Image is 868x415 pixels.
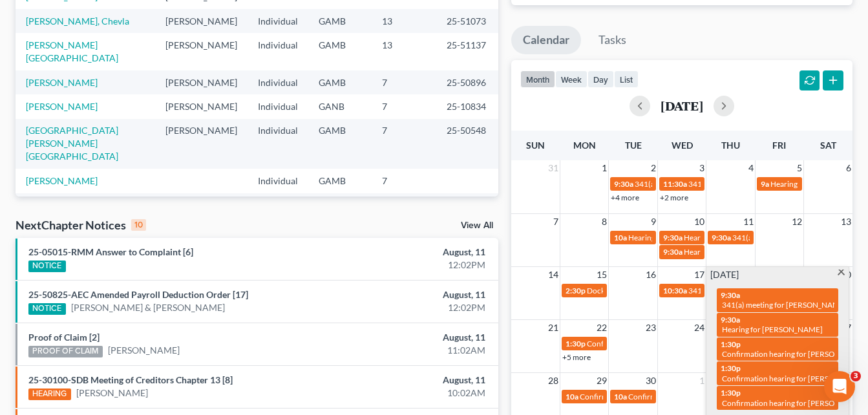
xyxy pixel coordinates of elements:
span: 13 [840,214,852,229]
td: [PERSON_NAME] [155,119,248,169]
span: 1 [600,160,608,176]
span: 10 [693,214,706,229]
span: 7 [552,214,560,229]
a: [PERSON_NAME] [76,387,148,399]
span: 9:30a [614,179,633,189]
button: week [555,70,587,88]
div: August, 11 [342,374,485,387]
a: [PERSON_NAME] [26,77,98,88]
span: Hearing for Calencia May [684,233,769,242]
span: 10:30a [663,286,687,295]
td: GAMB [308,70,372,94]
td: Individual [248,169,308,193]
span: 10a [614,233,627,242]
span: 1:30p [566,339,586,348]
span: Tue [625,140,642,151]
span: 23 [644,320,657,335]
div: 10 [131,219,146,231]
span: 341(a) meeting for [PERSON_NAME] [688,179,813,189]
div: August, 11 [342,288,485,301]
td: 13 [372,193,436,230]
div: 12:02PM [342,301,485,314]
span: 14 [547,267,560,282]
button: month [520,70,555,88]
span: Confirmation hearing for [PERSON_NAME] [580,392,726,401]
span: 6 [845,160,852,176]
td: GAMB [308,169,372,193]
span: 1:30p [721,388,741,398]
div: PROOF OF CLAIM [28,346,103,357]
span: 11:30a [663,179,687,189]
div: August, 11 [342,331,485,344]
td: 25-50896 [436,70,498,94]
span: 3 [851,371,861,381]
span: [DATE] [710,268,739,281]
span: Fri [772,140,786,151]
span: Hearing for [PERSON_NAME] [722,325,823,334]
button: day [587,70,614,88]
td: GAMB [308,9,372,33]
span: Confirmation hearing for [PERSON_NAME] [628,392,775,401]
h2: [DATE] [661,99,703,112]
div: HEARING [28,388,71,400]
span: 8 [600,214,608,229]
td: Individual [248,94,308,118]
td: Individual [248,119,308,169]
a: 25-30100-SDB Meeting of Creditors Chapter 13 [8] [28,374,233,385]
span: 9:30a [721,290,740,300]
span: 31 [547,160,560,176]
span: Thu [721,140,740,151]
div: 12:02PM [342,259,485,271]
span: 17 [693,267,706,282]
td: 25-10834 [436,94,498,118]
td: Individual [248,9,308,33]
td: Individual [248,33,308,70]
span: 22 [595,320,608,335]
span: Sun [526,140,545,151]
span: 15 [595,267,608,282]
span: 341(a) meeting for [PERSON_NAME] [732,233,857,242]
iframe: Intercom live chat [824,371,855,402]
a: +4 more [611,193,639,202]
a: [PERSON_NAME], Chevla [26,16,129,27]
a: [PERSON_NAME] & [PERSON_NAME] [71,301,225,314]
span: 5 [796,160,803,176]
span: Hearing for Calencia May [684,247,769,257]
td: GASB [308,193,372,230]
span: 9 [650,214,657,229]
span: 10a [614,392,627,401]
span: 341(a) meeting for [PERSON_NAME] [635,179,759,189]
div: August, 11 [342,246,485,259]
td: Individual [248,193,308,230]
span: 28 [547,373,560,388]
td: 7 [372,94,436,118]
span: 21 [547,320,560,335]
span: Sat [820,140,836,151]
a: [PERSON_NAME] [26,101,98,112]
div: 10:02AM [342,387,485,399]
a: 25-50825-AEC Amended Payroll Deduction Order [17] [28,289,248,300]
span: Confirmation hearing for [PERSON_NAME] [587,339,734,348]
span: 11 [742,214,755,229]
a: 25-05015-RMM Answer to Complaint [6] [28,246,193,257]
span: 2:30p [566,286,586,295]
td: [PERSON_NAME] [155,193,248,230]
td: 13 [372,9,436,33]
span: 10a [566,392,578,401]
div: NOTICE [28,303,66,315]
a: Calendar [511,26,581,54]
a: [PERSON_NAME][GEOGRAPHIC_DATA] [26,39,118,63]
span: 4 [747,160,755,176]
td: 13 [372,33,436,70]
a: [PERSON_NAME] [26,175,98,186]
span: Wed [672,140,693,151]
td: 25-51137 [436,33,498,70]
span: Mon [573,140,596,151]
span: 9:30a [712,233,731,242]
span: 24 [693,320,706,335]
td: [PERSON_NAME] [155,94,248,118]
span: 9:30a [721,315,740,325]
span: 30 [644,373,657,388]
span: 9:30a [663,247,683,257]
td: [PERSON_NAME] [155,9,248,33]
